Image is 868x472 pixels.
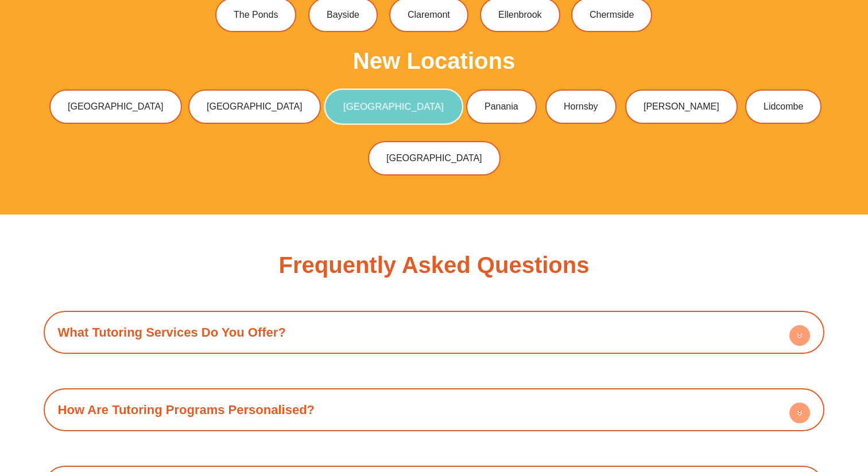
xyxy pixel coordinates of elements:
[188,89,321,124] a: [GEOGRAPHIC_DATA]
[386,154,482,163] span: [GEOGRAPHIC_DATA]
[49,89,182,124] a: [GEOGRAPHIC_DATA]
[644,102,719,111] span: [PERSON_NAME]
[368,141,501,175] a: [GEOGRAPHIC_DATA]
[324,88,463,124] a: [GEOGRAPHIC_DATA]
[590,10,634,19] span: Chermside
[625,89,738,124] a: [PERSON_NAME]
[327,10,359,19] span: Bayside
[343,102,444,111] span: [GEOGRAPHIC_DATA]
[564,102,598,111] span: Hornsby
[58,403,315,417] a: How Are Tutoring Programs Personalised?
[545,89,617,124] a: Hornsby
[353,49,515,72] h2: New Locations
[466,89,537,124] a: Panania
[49,394,819,426] div: How Are Tutoring Programs Personalised?
[671,342,868,472] iframe: Chat Widget
[485,102,518,111] span: Panania
[49,317,819,348] div: What Tutoring Services Do You Offer?
[408,10,450,19] span: Claremont
[279,253,590,276] h2: Frequently Asked Questions
[498,10,542,19] span: Ellenbrook
[207,102,303,111] span: [GEOGRAPHIC_DATA]
[745,89,821,124] a: Lidcombe
[234,10,278,19] span: The Ponds
[764,102,803,111] span: Lidcombe
[58,325,286,340] a: What Tutoring Services Do You Offer?
[68,102,164,111] span: [GEOGRAPHIC_DATA]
